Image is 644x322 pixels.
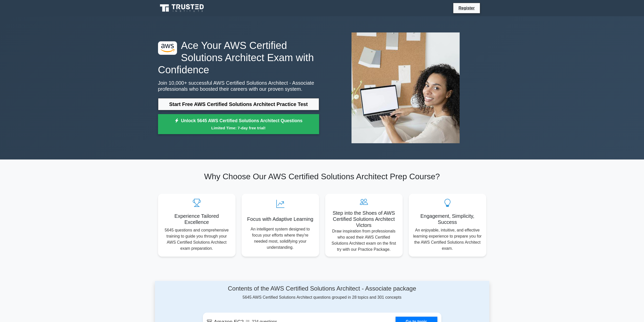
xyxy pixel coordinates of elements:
[455,5,478,11] a: Register
[158,80,319,92] p: Join 10,000+ successful AWS Certified Solutions Architect - Associate professionals who boosted t...
[413,227,482,252] p: An enjoyable, intuitive, and effective learning experience to prepare you for the AWS Certified S...
[164,125,313,131] small: Limited Time: 7-day free trial!
[329,228,399,253] p: Draw inspiration from professionals who aced their AWS Certified Solutions Architect exam on the ...
[329,210,399,228] h5: Step into the Shoes of AWS Certified Solutions Architect Victors
[158,172,486,181] h2: Why Choose Our AWS Certified Solutions Architect Prep Course?
[246,216,315,222] h5: Focus with Adaptive Learning
[162,213,231,225] h5: Experience Tailored Excellence
[158,98,319,110] a: Start Free AWS Certified Solutions Architect Practice Test
[246,226,315,251] p: An intelligent system designed to focus your efforts where they're needed most, solidifying your ...
[203,285,441,300] div: 5645 AWS Certified Solutions Architect questions grouped in 28 topics and 301 concepts
[203,285,441,292] h4: Contents of the AWS Certified Solutions Architect - Associate package
[158,114,319,134] a: Unlock 5645 AWS Certified Solutions Architect QuestionsLimited Time: 7-day free trial!
[162,227,231,252] p: 5645 questions and comprehensive training to guide you through your AWS Certified Solutions Archi...
[158,39,319,76] h1: Ace Your AWS Certified Solutions Architect Exam with Confidence
[413,213,482,225] h5: Engagement, Simplicity, Success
